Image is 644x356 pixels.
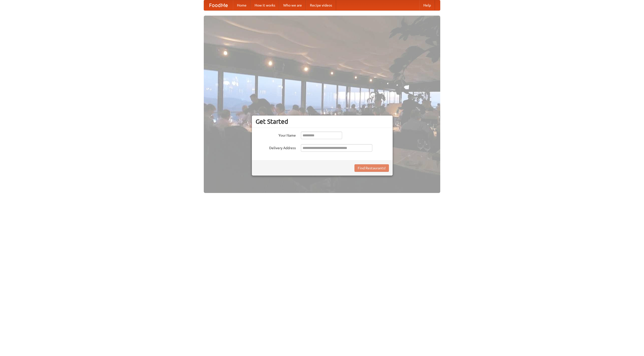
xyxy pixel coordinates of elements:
label: Delivery Address [256,144,296,150]
h3: Get Started [256,118,389,125]
a: Help [419,0,435,10]
button: Find Restaurants! [354,164,389,172]
a: FoodMe [204,0,233,10]
label: Your Name [256,132,296,138]
a: Who we are [279,0,306,10]
a: How it works [251,0,279,10]
a: Home [233,0,251,10]
a: Recipe videos [306,0,336,10]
